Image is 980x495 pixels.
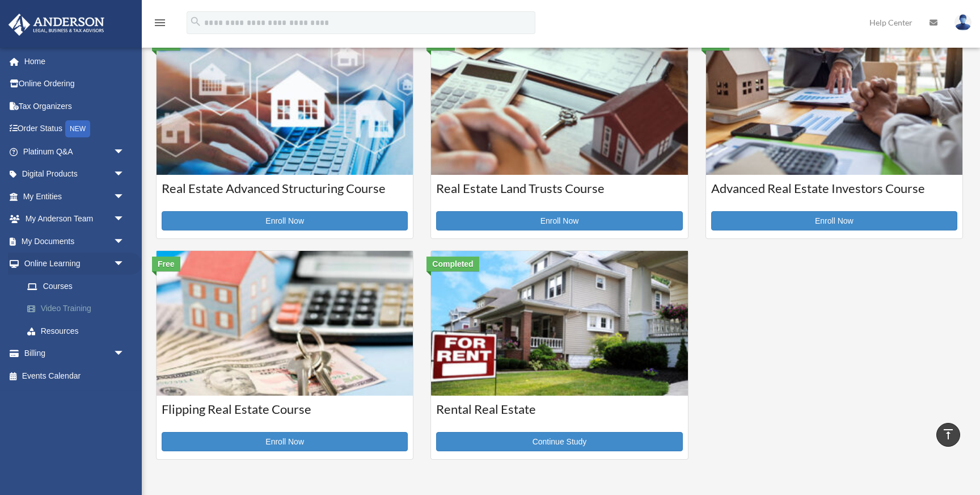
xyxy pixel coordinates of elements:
i: menu [153,16,167,30]
a: menu [153,20,167,30]
div: Free [152,36,180,51]
span: arrow_drop_down [113,140,136,163]
h3: Real Estate Advanced Structuring Course [162,180,408,208]
a: Enroll Now [436,211,682,230]
span: arrow_drop_down [113,342,136,366]
a: Resources [16,320,142,342]
div: Free [702,36,730,51]
a: Online Learningarrow_drop_down [8,253,142,275]
a: My Anderson Teamarrow_drop_down [8,208,142,230]
img: Anderson Advisors Platinum Portal [5,14,108,36]
div: Free [426,36,455,51]
h3: Rental Real Estate [436,401,682,429]
a: Platinum Q&Aarrow_drop_down [8,140,142,163]
i: vertical_align_top [941,427,955,441]
i: search [189,15,202,28]
span: arrow_drop_down [113,163,136,186]
div: Completed [426,257,479,271]
a: Continue Study [436,432,682,451]
a: Online Ordering [8,73,142,95]
a: Events Calendar [8,364,142,387]
span: arrow_drop_down [113,185,136,208]
h3: Real Estate Land Trusts Course [436,180,682,208]
h3: Flipping Real Estate Course [162,401,408,429]
a: Courses [16,275,136,297]
div: NEW [65,120,90,137]
div: Free [152,257,180,271]
span: arrow_drop_down [113,208,136,231]
a: Home [8,50,142,73]
a: Enroll Now [162,432,408,451]
a: Enroll Now [162,211,408,230]
span: arrow_drop_down [113,253,136,276]
a: Tax Organizers [8,95,142,118]
a: vertical_align_top [936,423,960,447]
a: Digital Productsarrow_drop_down [8,163,142,186]
a: Video Training [16,297,142,320]
img: User Pic [954,14,971,31]
a: Enroll Now [711,211,957,230]
h3: Advanced Real Estate Investors Course [711,180,957,208]
a: My Entitiesarrow_drop_down [8,185,142,208]
span: arrow_drop_down [113,230,136,253]
a: My Documentsarrow_drop_down [8,230,142,253]
a: Billingarrow_drop_down [8,342,142,365]
a: Order StatusNEW [8,118,142,141]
